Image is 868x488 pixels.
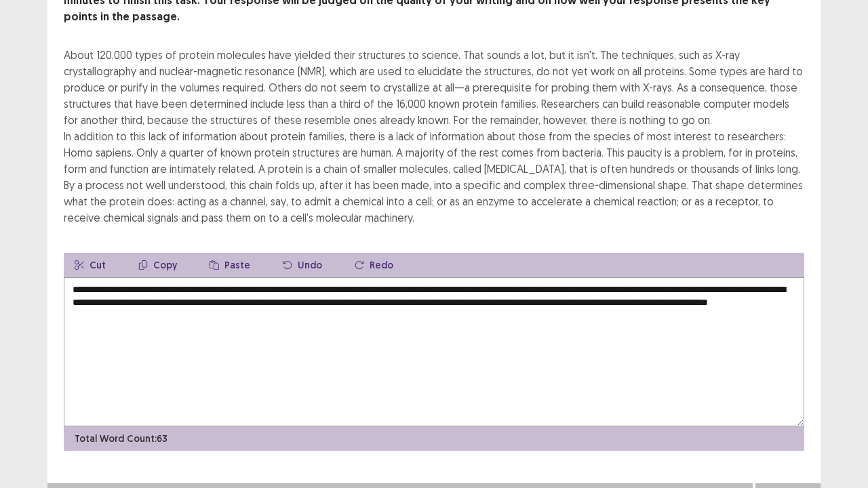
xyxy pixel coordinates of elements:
button: Copy [127,253,188,277]
button: Redo [344,253,404,277]
p: Total Word Count: 63 [75,432,167,446]
button: Undo [272,253,333,277]
div: About 120,000 types of protein molecules have yielded their structures to science. That sounds a ... [64,47,804,226]
button: Cut [64,253,117,277]
button: Paste [199,253,261,277]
